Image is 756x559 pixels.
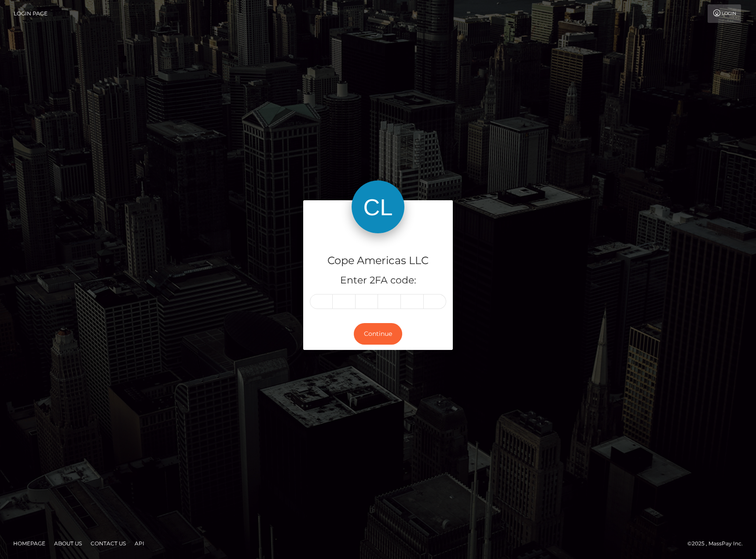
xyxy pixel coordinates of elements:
a: Login Page [14,4,48,23]
a: Homepage [10,537,49,550]
a: API [131,537,148,550]
h5: Enter 2FA code: [310,274,446,287]
div: © 2025 , MassPay Inc. [687,539,749,548]
img: Cope Americas LLC [352,180,404,233]
a: Login [708,4,741,23]
a: About Us [51,537,85,550]
h4: Cope Americas LLC [310,253,446,268]
a: Contact Us [87,537,129,550]
button: Continue [354,323,402,345]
